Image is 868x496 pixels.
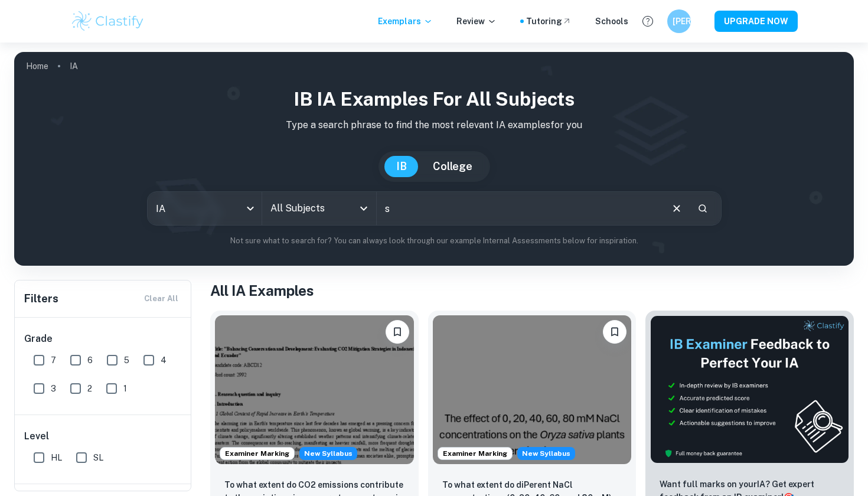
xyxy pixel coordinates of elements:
[638,11,658,31] button: Help and Feedback
[517,447,575,460] span: New Syllabus
[517,447,575,460] div: Starting from the May 2026 session, the ESS IA requirements have changed. We created this exempla...
[51,354,56,367] span: 7
[51,382,56,395] span: 3
[124,354,129,367] span: 5
[667,9,691,33] button: [PERSON_NAME]
[421,156,484,177] button: College
[14,52,854,266] img: profile cover
[665,197,688,220] button: Clear
[603,320,626,344] button: Bookmark
[377,192,661,225] input: E.g. player arrangements, enthalpy of combustion, analysis of a big city...
[526,15,572,28] a: Tutoring
[456,15,497,28] p: Review
[215,315,414,464] img: ESS IA example thumbnail: To what extent do CO2 emissions contribu
[595,15,628,28] a: Schools
[24,291,58,307] h6: Filters
[123,382,127,395] span: 1
[386,320,409,344] button: Bookmark
[87,354,93,367] span: 6
[24,118,844,132] p: Type a search phrase to find the most relevant IA examples for you
[384,156,419,177] button: IB
[673,15,686,28] h6: [PERSON_NAME]
[355,200,372,217] button: Open
[210,280,854,301] h1: All IA Examples
[26,58,48,74] a: Home
[24,429,182,443] h6: Level
[24,85,844,113] h1: IB IA examples for all subjects
[438,448,512,459] span: Examiner Marking
[299,447,357,460] div: Starting from the May 2026 session, the ESS IA requirements have changed. We created this exempla...
[220,448,294,459] span: Examiner Marking
[693,198,713,218] button: Search
[378,15,433,28] p: Exemplars
[24,332,182,346] h6: Grade
[87,382,92,395] span: 2
[714,11,798,32] button: UPGRADE NOW
[51,451,62,464] span: HL
[148,192,262,225] div: IA
[650,315,849,464] img: Thumbnail
[299,447,357,460] span: New Syllabus
[70,60,78,73] p: IA
[161,354,167,367] span: 4
[93,451,103,464] span: SL
[24,235,844,247] p: Not sure what to search for? You can always look through our example Internal Assessments below f...
[70,9,145,33] img: Clastify logo
[433,315,632,464] img: ESS IA example thumbnail: To what extent do diPerent NaCl concentr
